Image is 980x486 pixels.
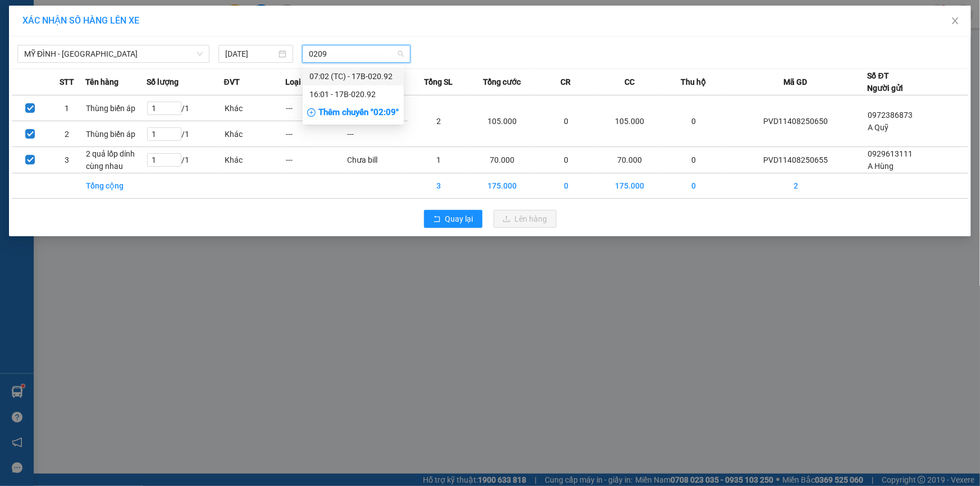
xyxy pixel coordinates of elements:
[596,95,663,147] td: 105.000
[22,15,139,26] span: XÁC NHẬN SỐ HÀNG LÊN XE
[347,147,408,173] td: Chưa bill
[868,70,904,94] div: Số ĐT Người gửi
[85,95,147,121] td: Thùng biến áp
[285,147,347,173] td: ---
[724,95,867,147] td: PVD11408250650
[309,88,397,100] div: 16:01 - 17B-020.92
[724,147,867,173] td: PVD11408250655
[285,76,321,88] span: Loại hàng
[469,173,535,199] td: 175.000
[309,70,397,82] div: 07:02 (TC) - 17B-020.92
[681,76,706,88] span: Thu hộ
[433,215,441,224] span: rollback
[147,121,224,147] td: / 1
[424,76,453,88] span: Tổng SL
[560,76,571,88] span: CR
[14,14,70,70] img: logo.jpg
[469,95,535,147] td: 105.000
[224,76,240,88] span: ĐVT
[535,95,596,147] td: 0
[663,147,724,173] td: 0
[224,95,285,121] td: Khác
[724,173,867,199] td: 2
[85,147,147,173] td: 2 quả lốp dính cùng nhau
[408,173,469,199] td: 3
[940,6,971,37] button: Close
[868,123,889,132] span: A Quỹ
[147,76,179,88] span: Số lượng
[408,147,469,173] td: 1
[105,42,470,56] li: Hotline: 1900 3383, ĐT/Zalo : 0862837383
[224,147,285,173] td: Khác
[483,76,521,88] span: Tổng cước
[469,147,535,173] td: 70.000
[49,95,86,121] td: 1
[868,162,894,171] span: A Hùng
[596,173,663,199] td: 175.000
[307,108,316,117] span: plus-circle
[445,213,473,225] span: Quay lại
[14,81,196,100] b: GỬI : VP [PERSON_NAME]
[303,103,404,122] div: Thêm chuyến " 02:09 "
[347,121,408,147] td: ---
[408,95,469,147] td: 2
[784,76,808,88] span: Mã GD
[85,173,147,199] td: Tổng cộng
[85,121,147,147] td: Thùng biến áp
[147,147,224,173] td: / 1
[596,147,663,173] td: 70.000
[625,76,635,88] span: CC
[535,173,596,199] td: 0
[285,95,347,121] td: ---
[60,76,74,88] span: STT
[49,121,86,147] td: 2
[868,111,913,120] span: 0972386873
[494,210,557,228] button: uploadLên hàng
[663,95,724,147] td: 0
[868,149,913,158] span: 0929613111
[147,95,224,121] td: / 1
[49,147,86,173] td: 3
[224,121,285,147] td: Khác
[424,210,482,228] button: rollbackQuay lại
[285,121,347,147] td: ---
[951,16,960,25] span: close
[225,48,276,60] input: 14/08/2025
[535,147,596,173] td: 0
[85,76,118,88] span: Tên hàng
[24,45,203,62] span: MỸ ĐÌNH - THÁI BÌNH
[105,27,470,42] li: 237 [PERSON_NAME] , [GEOGRAPHIC_DATA]
[663,173,724,199] td: 0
